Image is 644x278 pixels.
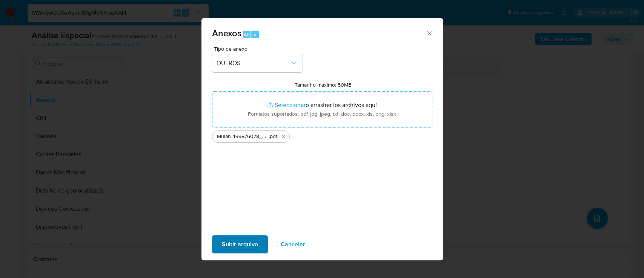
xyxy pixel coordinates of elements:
[271,235,315,253] button: Cancelar
[269,133,277,140] span: .pdf
[279,132,288,141] button: Eliminar Mulan 499876078_2025_10_06_08_26_59 KEYTH DE SOUZA RODRIGUES.pdf
[281,236,305,253] span: Cancelar
[244,31,250,38] span: Alt
[214,46,304,51] span: Tipo de anexo
[212,54,303,72] button: OUTROS
[254,31,257,38] span: a
[217,133,269,140] span: Mulan 499876078_2025_10_06_08_26_59 [PERSON_NAME] [PERSON_NAME]
[295,81,352,88] label: Tamanho máximo: 50MB
[222,236,258,253] span: Subir arquivo
[217,59,290,67] span: OUTROS
[212,127,432,143] ul: Archivos seleccionados
[212,26,241,40] span: Anexos
[426,30,432,36] button: Cerrar
[212,235,268,253] button: Subir arquivo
